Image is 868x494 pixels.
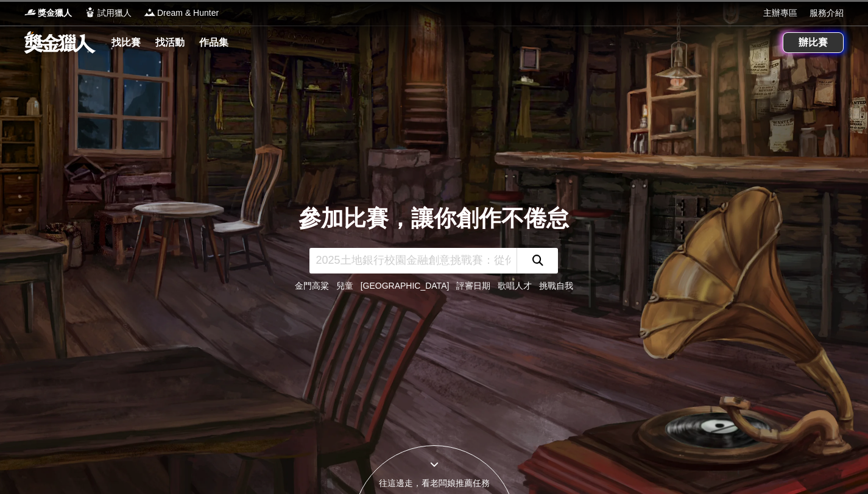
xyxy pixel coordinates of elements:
[24,7,72,19] a: Logo獎金獵人
[498,281,532,291] a: 歌唱人才
[84,6,96,18] img: Logo
[336,281,353,291] a: 兒童
[763,7,797,19] a: 主辦專區
[84,7,132,19] a: Logo試用獵人
[810,7,844,19] a: 服務介紹
[144,7,219,19] a: LogoDream & Hunter
[361,281,450,291] a: [GEOGRAPHIC_DATA]
[150,34,189,51] a: 找活動
[353,477,516,490] div: 往這邊走，看老闆娘推薦任務
[456,281,490,291] a: 評審日期
[157,7,219,19] span: Dream & Hunter
[194,34,233,51] a: 作品集
[38,7,72,19] span: 獎金獵人
[144,6,156,18] img: Logo
[97,7,132,19] span: 試用獵人
[783,32,844,53] a: 辦比賽
[309,248,517,273] input: 2025土地銀行校園金融創意挑戰賽：從你出發 開啟智慧金融新頁
[295,202,574,236] div: 參加比賽，讓你創作不倦怠
[295,281,329,291] a: 金門高粱
[107,34,146,51] a: 找比賽
[24,6,37,18] img: Logo
[539,281,573,291] a: 挑戰自我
